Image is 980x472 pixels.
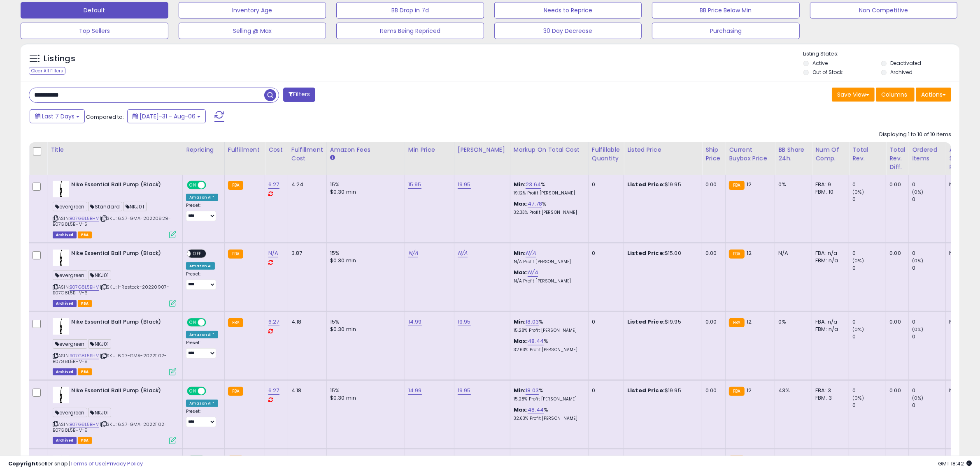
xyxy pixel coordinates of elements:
[186,262,215,270] div: Amazon AI
[815,318,843,326] div: FBA: n/a
[778,181,805,188] div: 0%
[127,109,206,123] button: [DATE]-31 - Aug-06
[652,2,800,19] button: BB Price Below Min
[408,318,422,326] a: 14.99
[514,328,582,333] p: 15.28% Profit [PERSON_NAME]
[812,60,828,67] label: Active
[514,396,582,402] p: 15.28% Profit [PERSON_NAME]
[330,394,398,402] div: $0.30 min
[852,146,882,163] div: Total Rev.
[53,284,169,296] span: | SKU: 1-Restock-20220907-B07G8L5BHV-6
[526,249,535,257] a: N/A
[458,249,468,257] a: N/A
[729,181,744,190] small: FBA
[53,352,167,365] span: | SKU: 6.27-GMA-20221102-B07G8L5BHV-8
[526,318,539,326] a: 18.03
[528,268,538,277] a: N/A
[268,249,278,257] a: N/A
[514,318,526,326] b: Min:
[514,318,582,333] div: %
[949,387,976,394] div: N/A
[912,146,942,163] div: Ordered Items
[912,318,945,326] div: 0
[514,406,528,414] b: Max:
[526,180,541,189] a: 23.64
[21,2,168,19] button: Default
[408,146,451,154] div: Min Price
[514,249,526,257] b: Min:
[592,181,617,188] div: 0
[627,180,665,188] b: Listed Price:
[44,53,75,65] h5: Listings
[514,347,582,353] p: 32.63% Profit [PERSON_NAME]
[627,250,696,257] div: $15.00
[53,387,176,443] div: ASIN:
[627,318,665,326] b: Listed Price:
[514,180,526,188] b: Min:
[228,181,243,190] small: FBA
[186,146,221,154] div: Repricing
[29,67,65,75] div: Clear All Filters
[815,181,843,188] div: FBA: 9
[526,386,539,395] a: 18.03
[179,23,326,39] button: Selling @ Max
[949,250,976,257] div: N/A
[627,249,665,257] b: Listed Price:
[815,146,845,163] div: Num of Comp.
[42,112,74,120] span: Last 7 Days
[123,202,147,211] span: NKJ01
[912,264,945,272] div: 0
[729,146,771,163] div: Current Buybox Price
[890,60,921,67] label: Deactivated
[408,180,421,189] a: 15.95
[53,181,176,237] div: ASIN:
[186,340,218,359] div: Preset:
[592,250,617,257] div: 0
[268,180,279,189] a: 6.27
[778,146,808,163] div: BB Share 24h.
[186,409,218,427] div: Preset:
[803,50,959,58] p: Listing States:
[78,300,92,307] span: FBA
[876,88,915,102] button: Columns
[70,421,99,428] a: B07G8L5BHV
[188,182,198,189] span: ON
[652,23,800,39] button: Purchasing
[729,387,744,396] small: FBA
[852,395,864,401] small: (0%)
[949,181,976,188] div: N/A
[912,402,945,409] div: 0
[705,250,719,257] div: 0.00
[852,257,864,264] small: (0%)
[88,408,112,417] span: NKJ01
[514,268,528,276] b: Max:
[86,113,124,121] span: Compared to:
[889,146,905,171] div: Total Rev. Diff.
[291,318,320,326] div: 4.18
[53,231,77,238] span: Listings that have been deleted from Seller Central
[949,146,979,171] div: Avg Selling Price
[815,188,843,196] div: FBM: 10
[53,215,171,227] span: | SKU: 6.27-GMA-20220829-B07G8L5BHV-5
[188,319,198,326] span: ON
[71,318,171,328] b: Nike Essential Ball Pump (Black)
[408,386,422,395] a: 14.99
[70,215,99,222] a: B07G8L5BHV
[912,189,924,195] small: (0%)
[592,146,620,163] div: Fulfillable Quantity
[336,23,484,39] button: Items Being Repriced
[71,250,171,259] b: Nike Essential Ball Pump (Black)
[514,278,582,284] p: N/A Profit [PERSON_NAME]
[729,318,744,327] small: FBA
[205,387,218,394] span: OFF
[514,181,582,196] div: %
[53,387,69,403] img: 31hMqyRGE6L._SL40_.jpg
[53,202,87,211] span: evergreen
[627,387,696,394] div: $19.95
[592,318,617,326] div: 0
[21,23,168,39] button: Top Sellers
[107,460,143,467] a: Privacy Policy
[140,112,196,120] span: [DATE]-31 - Aug-06
[510,142,588,175] th: The percentage added to the cost of goods (COGS) that forms the calculator for Min & Max prices.
[528,406,544,414] a: 48.44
